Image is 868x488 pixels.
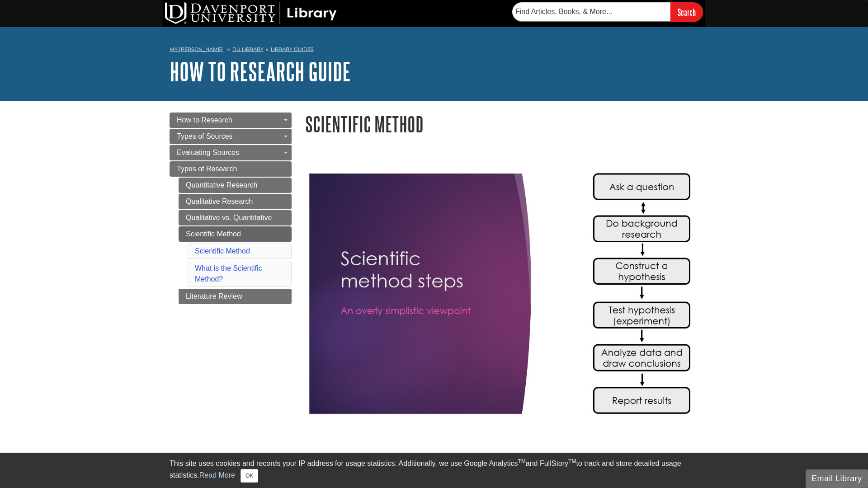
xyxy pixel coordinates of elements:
img: scientific method chart [305,156,698,433]
a: Qualitative vs. Quantitative [179,210,292,225]
a: Quantitative Research [179,178,292,193]
div: Guide Page Menu [170,113,292,304]
a: Qualitative Research [179,194,292,209]
input: Find Articles, Books, & More... [512,2,670,21]
a: My [PERSON_NAME] [170,46,223,53]
a: Literature Review [179,289,292,304]
button: Email Library [806,469,868,488]
button: Close [241,469,258,483]
h1: Scientific Method [305,113,698,136]
div: This site uses cookies and records your IP address for usage statistics. Additionally, we use Goo... [170,458,698,483]
a: Types of Sources [170,129,292,144]
a: Library Guides [271,46,314,52]
a: Read More [199,471,235,479]
a: How to Research Guide [170,57,351,85]
span: Evaluating Sources [177,149,239,156]
span: Types of Sources [177,132,233,140]
a: Scientific Method [179,226,292,242]
a: Scientific Method [195,247,250,255]
nav: breadcrumb [170,43,698,58]
a: What is the Scientific Method? [195,264,262,283]
a: How to Research [170,113,292,128]
sup: TM [568,458,576,465]
sup: TM [518,458,525,465]
img: DU Library [165,2,337,24]
a: DU Library [232,46,264,52]
a: Types of Research [170,161,292,177]
span: Types of Research [177,165,237,173]
a: Evaluating Sources [170,145,292,160]
input: Search [670,2,703,22]
form: Searches DU Library's articles, books, and more [512,2,703,22]
span: How to Research [177,116,232,124]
